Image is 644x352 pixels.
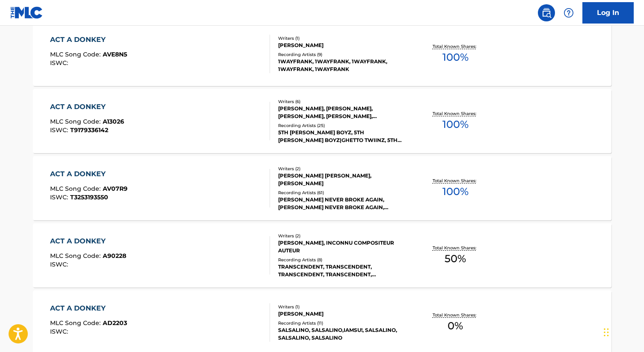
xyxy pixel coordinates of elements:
[50,35,127,45] div: ACT A DONKEY
[560,4,577,21] div: Help
[70,193,108,201] span: T3253193550
[50,252,103,260] span: MLC Song Code :
[278,41,407,49] div: [PERSON_NAME]
[278,257,407,263] div: Recording Artists ( 8 )
[103,185,128,192] span: AV07R9
[278,304,407,310] div: Writers ( 1 )
[564,8,574,18] img: help
[103,50,127,58] span: AVE8N5
[278,105,407,120] div: [PERSON_NAME], [PERSON_NAME], [PERSON_NAME], [PERSON_NAME], [PERSON_NAME], [PERSON_NAME]
[50,50,103,58] span: MLC Song Code :
[433,177,478,184] p: Total Known Shares:
[448,318,463,334] span: 0 %
[50,126,70,134] span: ISWC :
[50,319,103,327] span: MLC Song Code :
[50,118,103,125] span: MLC Song Code :
[278,172,407,187] div: [PERSON_NAME] [PERSON_NAME], [PERSON_NAME]
[278,166,407,172] div: Writers ( 2 )
[33,22,611,86] a: ACT A DONKEYMLC Song Code:AVE8N5ISWC:Writers (1)[PERSON_NAME]Recording Artists (9)1WAYFRANK, 1WAY...
[33,223,611,287] a: ACT A DONKEYMLC Song Code:A90228ISWC:Writers (2)[PERSON_NAME], INCONNU COMPOSITEUR AUTEURRecordin...
[33,156,611,220] a: ACT A DONKEYMLC Song Code:AV07R9ISWC:T3253193550Writers (2)[PERSON_NAME] [PERSON_NAME], [PERSON_N...
[103,319,127,327] span: AD2203
[278,196,407,211] div: [PERSON_NAME] NEVER BROKE AGAIN, [PERSON_NAME] NEVER BROKE AGAIN, [PERSON_NAME] NEVER BROKE AGAIN...
[604,319,609,345] div: Drag
[70,126,108,134] span: T9179336142
[601,311,644,352] iframe: Chat Widget
[50,169,128,179] div: ACT A DONKEY
[442,50,469,65] span: 100 %
[433,312,478,318] p: Total Known Shares:
[278,58,407,73] div: 1WAYFRANK, 1WAYFRANK, 1WAYFRANK, 1WAYFRANK, 1WAYFRANK
[50,236,126,246] div: ACT A DONKEY
[278,51,407,58] div: Recording Artists ( 9 )
[278,129,407,144] div: 5TH [PERSON_NAME] BOYZ, 5TH [PERSON_NAME] BOYZ|GHETTO TWIINZ, 5TH [PERSON_NAME] BOYZ, 5TH [PERSON...
[445,251,466,266] span: 50 %
[541,8,552,18] img: search
[103,252,126,260] span: A90228
[50,260,70,268] span: ISWC :
[50,193,70,201] span: ISWC :
[582,2,634,24] a: Log In
[103,118,124,125] span: A13026
[433,43,478,50] p: Total Known Shares:
[278,35,407,41] div: Writers ( 1 )
[278,263,407,278] div: TRANSCENDENT, TRANSCENDENT, TRANSCENDENT, TRANSCENDENT, TRANSCENDENT
[50,185,103,192] span: MLC Song Code :
[278,233,407,239] div: Writers ( 2 )
[50,102,124,112] div: ACT A DONKEY
[10,6,43,19] img: MLC Logo
[433,110,478,117] p: Total Known Shares:
[442,117,469,132] span: 100 %
[278,310,407,318] div: [PERSON_NAME]
[278,320,407,326] div: Recording Artists ( 11 )
[278,98,407,105] div: Writers ( 6 )
[278,239,407,254] div: [PERSON_NAME], INCONNU COMPOSITEUR AUTEUR
[278,122,407,129] div: Recording Artists ( 25 )
[538,4,555,21] a: Public Search
[442,184,469,199] span: 100 %
[50,328,70,335] span: ISWC :
[278,326,407,342] div: SALSALINO, SALSALINO,IAMSU!, SALSALINO, SALSALINO, SALSALINO
[33,89,611,153] a: ACT A DONKEYMLC Song Code:A13026ISWC:T9179336142Writers (6)[PERSON_NAME], [PERSON_NAME], [PERSON_...
[50,59,70,67] span: ISWC :
[433,245,478,251] p: Total Known Shares:
[278,189,407,196] div: Recording Artists ( 61 )
[50,303,127,314] div: ACT A DONKEY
